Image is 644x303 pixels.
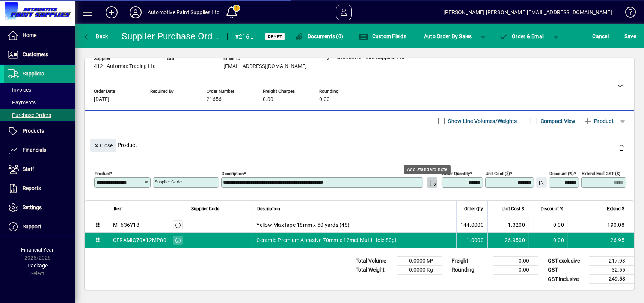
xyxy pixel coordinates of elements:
[4,160,75,179] a: Staff
[536,177,547,188] button: Change Price Levels
[192,205,220,213] span: Supplier Code
[150,96,152,102] span: -
[539,117,576,125] label: Compact View
[319,96,330,102] span: 0.00
[486,171,510,176] mat-label: Unit Cost ($)
[359,33,406,39] span: Custom Fields
[456,232,487,247] td: 1.0000
[8,87,31,93] span: Invoices
[502,205,524,213] span: Unit Cost $
[23,204,42,210] span: Settings
[404,165,451,174] div: Add standard note
[23,185,41,191] span: Reports
[222,171,244,176] mat-label: Description
[83,33,108,39] span: Back
[21,247,54,253] span: Financial Year
[23,32,36,38] span: Home
[155,179,182,184] mat-label: Supplier Code
[529,217,568,232] td: 0.00
[612,144,630,151] app-page-header-button: Delete
[4,109,75,121] a: Purchase Orders
[357,30,408,43] button: Custom Fields
[257,221,350,229] span: Yellow MaxTape 18mm x 50 yards (48)
[75,30,116,43] app-page-header-button: Back
[589,265,634,274] td: 32.55
[352,265,397,274] td: Total Weight
[624,33,627,39] span: S
[94,63,156,69] span: 412 - Automax Trading Ltd
[100,6,124,19] button: Add
[4,26,75,45] a: Home
[568,232,634,247] td: 26.95
[293,30,345,43] button: Documents (0)
[612,139,630,157] button: Delete
[397,265,442,274] td: 0.0000 Kg
[268,34,282,39] span: Draft
[443,6,612,18] div: [PERSON_NAME] [PERSON_NAME][EMAIL_ADDRESS][DOMAIN_NAME]
[8,112,51,118] span: Purchase Orders
[582,171,620,176] mat-label: Extend excl GST ($)
[464,205,483,213] span: Order Qty
[493,265,538,274] td: 0.00
[487,232,529,247] td: 26.9500
[568,217,634,232] td: 190.08
[620,1,635,26] a: Knowledge Base
[589,274,634,284] td: 249.58
[442,171,470,176] mat-label: Order Quantity
[23,128,44,134] span: Products
[94,96,109,102] span: [DATE]
[4,217,75,236] a: Support
[295,33,344,39] span: Documents (0)
[148,6,220,18] div: Automotive Paint Supplies Ltd
[95,171,110,176] mat-label: Product
[124,6,148,19] button: Profile
[113,236,166,244] div: CERAMIC70X12MP80
[27,262,48,268] span: Package
[89,142,118,148] app-page-header-button: Close
[529,232,568,247] td: 0.00
[593,30,609,42] span: Cancel
[85,131,634,159] div: Product
[223,63,307,69] span: [EMAIL_ADDRESS][DOMAIN_NAME]
[544,256,589,265] td: GST exclusive
[591,30,611,43] button: Cancel
[589,256,634,265] td: 217.03
[263,96,273,102] span: 0.00
[258,205,281,213] span: Description
[4,198,75,217] a: Settings
[23,223,41,229] span: Support
[352,256,397,265] td: Total Volume
[499,33,545,39] span: Order & Email
[4,96,75,109] a: Payments
[424,30,472,42] span: Auto Order By Sales
[541,205,563,213] span: Discount %
[23,70,44,76] span: Suppliers
[114,205,123,213] span: Item
[122,30,220,42] div: Supplier Purchase Order
[8,99,36,105] span: Payments
[397,256,442,265] td: 0.0000 M³
[90,139,116,152] button: Close
[456,217,487,232] td: 144.0000
[4,83,75,96] a: Invoices
[113,221,139,229] div: MT636Y18
[448,265,493,274] td: Rounding
[623,30,638,43] button: Save
[23,51,48,57] span: Customers
[583,115,614,127] span: Product
[624,30,636,42] span: ave
[544,265,589,274] td: GST
[549,171,574,176] mat-label: Discount (%)
[4,122,75,141] a: Products
[167,63,169,69] span: -
[447,117,517,125] label: Show Line Volumes/Weights
[448,256,493,265] td: Freight
[4,141,75,160] a: Financials
[4,179,75,198] a: Reports
[235,31,256,43] div: #21656
[23,147,46,153] span: Financials
[487,217,529,232] td: 1.3200
[544,274,589,284] td: GST inclusive
[94,139,113,152] span: Close
[257,236,397,244] span: Ceramic Premium Abrasive 70mm x 12met Multi Hole 80gt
